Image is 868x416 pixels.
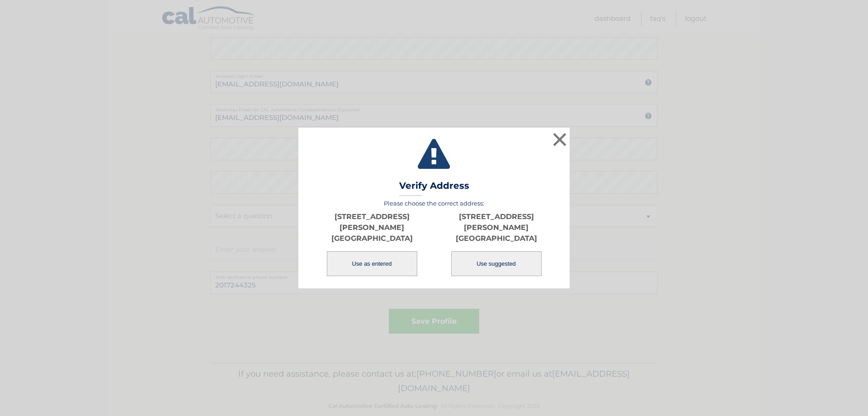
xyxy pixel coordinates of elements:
[399,180,469,196] h3: Verify Address
[310,200,558,277] div: Please choose the correct address:
[451,251,542,276] button: Use suggested
[551,130,569,148] button: ×
[310,211,434,244] p: [STREET_ADDRESS][PERSON_NAME] [GEOGRAPHIC_DATA]
[434,211,558,244] p: [STREET_ADDRESS][PERSON_NAME] [GEOGRAPHIC_DATA]
[327,251,417,276] button: Use as entered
